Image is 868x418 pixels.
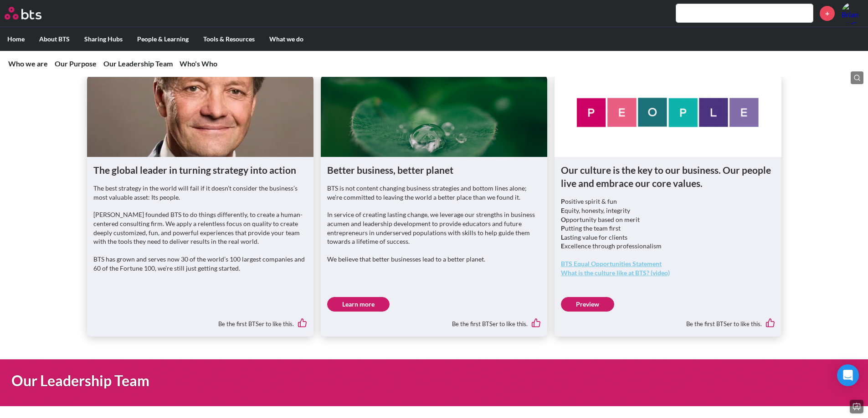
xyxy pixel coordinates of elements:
[180,59,217,68] a: Who's Who
[103,59,173,68] a: Our Leadership Team
[93,210,307,246] p: [PERSON_NAME] founded BTS to do things differently, to create a human-centered consulting firm. W...
[77,27,130,51] label: Sharing Hubs
[842,2,863,24] img: Brian McCallum
[327,163,541,176] h1: Better business, better planet
[262,27,311,51] label: What we do
[561,233,564,241] strong: L
[327,255,541,264] p: We believe that better businesses lead to a better planet.
[561,260,662,267] a: BTS Equal Opportunities Statement
[327,312,541,331] div: Be the first BTSer to like this.
[561,269,670,277] a: What is the culture like at BTS? (video)
[93,163,307,176] h1: The global leader in turning strategy into action
[561,216,566,223] strong: O
[561,312,775,331] div: Be the first BTSer to like this.
[130,27,196,51] label: People & Learning
[561,206,565,214] strong: E
[561,197,775,251] p: ositive spirit & fun quity, honesty, integrity pportunity based on merit utting the team first as...
[842,2,863,24] a: Profile
[561,297,614,312] a: Preview
[327,297,390,312] a: Learn more
[837,364,859,386] div: Open Intercom Messenger
[5,7,58,20] a: Go home
[327,210,541,246] p: In service of creating lasting change, we leverage our strengths in business acumen and leadershi...
[561,224,565,232] strong: P
[32,27,77,51] label: About BTS
[561,242,565,250] strong: E
[5,7,41,20] img: BTS Logo
[93,255,307,272] p: BTS has grown and serves now 30 of the world’s 100 largest companies and 60 of the Fortune 100, w...
[561,197,565,205] strong: P
[11,371,603,391] h1: Our Leadership Team
[93,312,307,331] div: Be the first BTSer to like this.
[196,27,262,51] label: Tools & Resources
[55,59,97,68] a: Our Purpose
[561,163,775,190] h1: Our culture is the key to our business. Our people live and embrace our core values.
[8,59,48,68] a: Who we are
[327,184,541,201] p: BTS is not content changing business strategies and bottom lines alone; we’re committed to leavin...
[93,184,307,201] p: The best strategy in the world will fail if it doesn’t consider the business’s most valuable asse...
[820,6,835,21] a: +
